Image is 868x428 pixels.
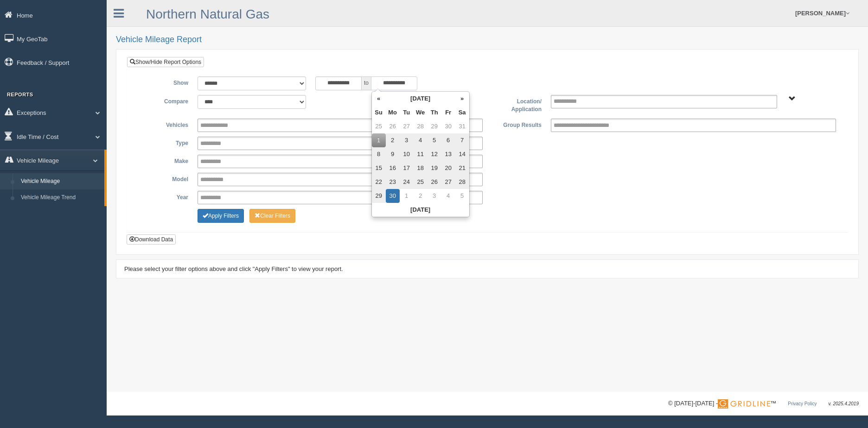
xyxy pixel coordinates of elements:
th: » [455,92,469,106]
span: v. 2025.4.2019 [829,401,859,406]
img: Gridline [718,399,770,409]
th: Su [372,106,386,120]
td: 1 [372,133,386,147]
td: 4 [414,133,428,147]
td: 10 [400,147,414,161]
label: Vehicles [134,119,193,130]
td: 4 [441,189,455,203]
label: Type [134,137,193,148]
th: Fr [441,106,455,120]
td: 24 [400,175,414,189]
td: 27 [400,120,414,133]
th: [DATE] [386,92,455,106]
label: Make [134,155,193,166]
td: 18 [414,161,428,175]
td: 2 [414,189,428,203]
td: 28 [455,175,469,189]
label: Location/ Application [487,95,546,114]
td: 8 [372,147,386,161]
td: 11 [414,147,428,161]
td: 6 [441,133,455,147]
td: 20 [441,161,455,175]
label: Model [134,173,193,184]
label: Group Results [487,119,546,130]
label: Show [134,76,193,88]
td: 28 [414,120,428,133]
a: Show/Hide Report Options [127,57,204,67]
td: 26 [428,175,441,189]
td: 19 [428,161,441,175]
td: 2 [386,133,400,147]
td: 29 [428,120,441,133]
td: 30 [441,120,455,133]
td: 13 [441,147,455,161]
td: 3 [428,189,441,203]
td: 29 [372,189,386,203]
td: 21 [455,161,469,175]
td: 15 [372,161,386,175]
td: 27 [441,175,455,189]
td: 16 [386,161,400,175]
label: Year [134,191,193,202]
a: Vehicle Mileage Trend [17,189,104,206]
h2: Vehicle Mileage Report [116,35,859,44]
td: 5 [455,189,469,203]
button: Change Filter Options [249,209,295,223]
th: We [414,106,428,120]
td: 7 [455,133,469,147]
td: 26 [386,120,400,133]
span: Please select your filter options above and click "Apply Filters" to view your report. [124,265,343,272]
td: 22 [372,175,386,189]
th: « [372,92,386,106]
th: Th [428,106,441,120]
a: Northern Natural Gas [146,7,269,21]
label: Compare [134,95,193,106]
th: Mo [386,106,400,120]
td: 12 [428,147,441,161]
td: 25 [372,120,386,133]
button: Change Filter Options [198,209,244,223]
a: Privacy Policy [788,401,817,406]
td: 5 [428,133,441,147]
td: 14 [455,147,469,161]
td: 31 [455,120,469,133]
th: Sa [455,106,469,120]
td: 17 [400,161,414,175]
td: 23 [386,175,400,189]
td: 1 [400,189,414,203]
button: Download Data [127,234,176,245]
td: 3 [400,133,414,147]
td: 9 [386,147,400,161]
span: to [362,76,371,90]
div: © [DATE]-[DATE] - ™ [668,399,859,409]
a: Vehicle Mileage [17,173,104,190]
td: 25 [414,175,428,189]
td: 30 [386,189,400,203]
th: Tu [400,106,414,120]
th: [DATE] [372,203,469,217]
